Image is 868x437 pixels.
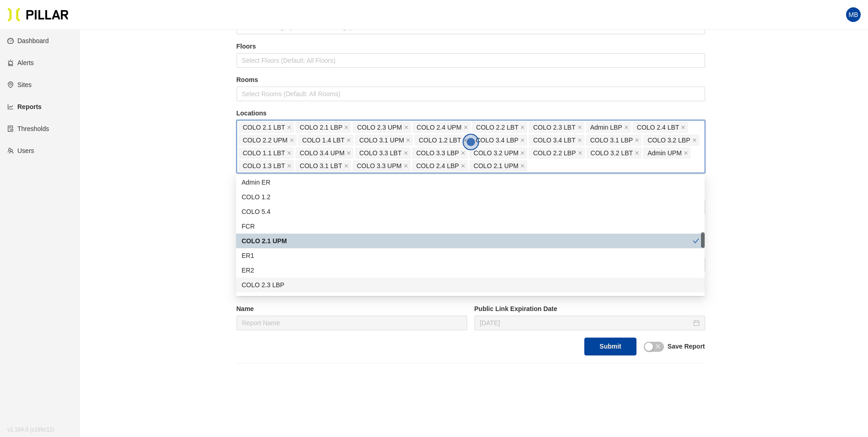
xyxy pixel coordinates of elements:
[404,164,408,169] span: close
[637,122,679,132] span: COLO 2.4 LBT
[635,151,639,156] span: close
[647,148,682,158] span: Admin UPM
[577,138,582,143] span: close
[236,292,705,307] div: East Pumphouse
[533,122,576,132] span: COLO 2.3 LBT
[474,148,518,158] span: COLO 3.2 UPM
[520,138,525,143] span: close
[236,219,705,234] div: FCR
[236,204,705,219] div: COLO 5.4
[681,125,685,131] span: close
[236,263,705,278] div: ER2
[287,164,291,169] span: close
[290,138,294,143] span: close
[236,278,705,292] div: COLO 2.3 LBP
[584,338,636,355] button: Submit
[237,42,705,51] label: Floors
[461,164,465,169] span: close
[242,177,699,187] div: Admin ER
[243,135,288,145] span: COLO 2.2 UPM
[461,151,465,156] span: close
[520,164,525,169] span: close
[7,37,49,44] a: dashboardDashboard
[243,122,286,132] span: COLO 2.1 LBT
[346,138,351,143] span: close
[692,138,697,143] span: close
[287,151,291,156] span: close
[7,81,32,88] a: environmentSites
[237,316,467,330] input: Report Name
[236,190,705,204] div: COLO 1.2
[7,7,69,22] img: Pillar Technologies
[7,147,34,154] a: teamUsers
[474,304,705,314] label: Public Link Expiration Date
[404,125,409,131] span: close
[464,125,468,131] span: close
[357,122,402,132] span: COLO 2.3 UPM
[359,135,404,145] span: COLO 3.1 UPM
[578,151,582,156] span: close
[684,151,688,156] span: close
[416,161,459,171] span: COLO 2.4 LBP
[242,192,699,202] div: COLO 1.2
[624,125,629,131] span: close
[520,151,525,156] span: close
[242,265,699,275] div: ER2
[236,234,705,248] div: COLO 2.1 UPM
[302,135,345,145] span: COLO 1.4 LBT
[243,161,286,171] span: COLO 1.3 LBT
[476,122,519,132] span: COLO 2.2 LBT
[416,148,459,158] span: COLO 3.3 LBP
[300,122,342,132] span: COLO 2.1 LBP
[480,318,691,328] input: Oct 17, 2025
[7,103,42,110] a: line-chartReports
[590,122,622,132] span: Admin LBP
[590,135,633,145] span: COLO 3.1 LBP
[533,135,576,145] span: COLO 3.4 LBT
[237,304,467,314] label: Name
[237,75,705,85] label: Rooms
[647,135,690,145] span: COLO 3.2 LBP
[419,135,461,145] span: COLO 1.2 LBT
[300,161,342,171] span: COLO 3.1 LBT
[7,125,49,132] a: exceptionThresholds
[242,251,699,261] div: ER1
[242,221,699,231] div: FCR
[287,125,291,131] span: close
[236,175,705,190] div: Admin ER
[417,122,462,132] span: COLO 2.4 UPM
[242,280,699,290] div: COLO 2.3 LBP
[533,148,576,158] span: COLO 2.2 LBP
[577,125,582,131] span: close
[655,344,661,349] span: close
[463,134,479,150] button: Open the dialog
[693,238,699,244] span: check
[344,125,349,131] span: close
[242,236,693,246] div: COLO 2.1 UPM
[635,138,639,143] span: close
[236,248,705,263] div: ER1
[668,342,705,351] label: Save Report
[406,138,410,143] span: close
[520,125,525,131] span: close
[404,151,408,156] span: close
[591,148,633,158] span: COLO 3.2 LBT
[300,148,345,158] span: COLO 3.4 UPM
[357,161,402,171] span: COLO 3.3 UPM
[237,109,705,118] label: Locations
[344,164,349,169] span: close
[243,148,286,158] span: COLO 1.1 LBT
[346,151,351,156] span: close
[474,161,518,171] span: COLO 2.1 UPM
[359,148,402,158] span: COLO 3.3 LBT
[849,7,858,22] span: MB
[476,135,518,145] span: COLO 3.4 LBP
[7,59,34,66] a: alertAlerts
[242,207,699,217] div: COLO 5.4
